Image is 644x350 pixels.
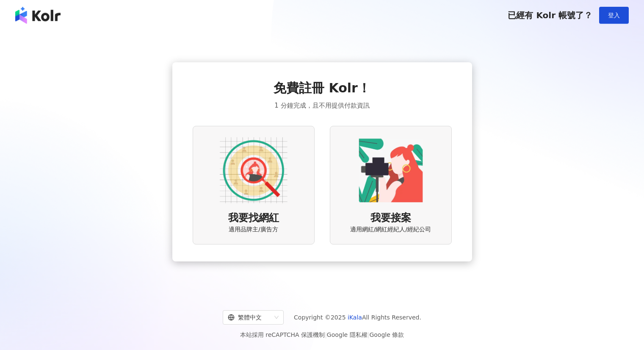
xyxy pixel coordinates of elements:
button: 登入 [599,7,629,24]
span: 我要找網紅 [228,211,279,225]
img: KOL identity option [357,136,425,204]
img: logo [15,7,61,24]
span: 1 分鐘完成，且不用提供付款資訊 [274,100,369,111]
a: Google 隱私權 [327,331,368,338]
span: 我要接案 [370,211,411,225]
a: Google 條款 [369,331,404,338]
span: 本站採用 reCAPTCHA 保護機制 [240,330,404,340]
a: iKala [348,314,362,321]
span: 適用品牌主/廣告方 [229,225,278,234]
span: | [368,331,370,338]
span: 登入 [608,12,620,19]
img: AD identity option [220,136,287,204]
span: 適用網紅/網紅經紀人/經紀公司 [350,225,431,234]
span: 已經有 Kolr 帳號了？ [508,10,592,20]
span: 免費註冊 Kolr！ [274,79,370,97]
div: 繁體中文 [228,311,271,324]
span: | [325,331,327,338]
span: Copyright © 2025 All Rights Reserved. [294,312,421,322]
